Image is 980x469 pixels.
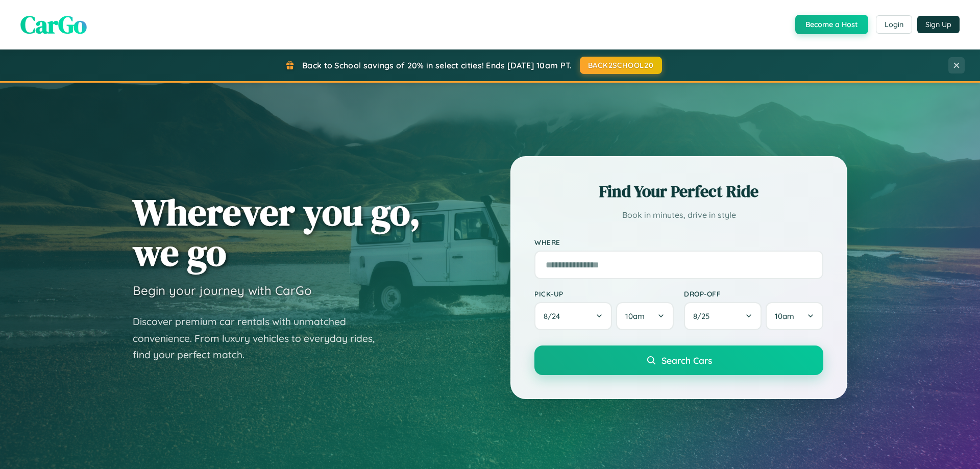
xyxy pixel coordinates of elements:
button: Search Cars [534,345,823,375]
span: 10am [625,311,645,321]
label: Where [534,238,823,246]
span: 8 / 25 [693,311,715,321]
p: Discover premium car rentals with unmatched convenience. From luxury vehicles to everyday rides, ... [133,313,388,363]
button: 8/24 [534,302,612,330]
h3: Begin your journey with CarGo [133,283,312,298]
label: Pick-up [534,289,674,298]
h1: Wherever you go, we go [133,192,421,273]
h2: Find Your Perfect Ride [534,180,823,203]
button: BACK2SCHOOL20 [580,57,662,74]
span: 8 / 24 [544,311,565,321]
span: CarGo [20,8,87,41]
button: Login [876,15,912,34]
span: 10am [775,311,794,321]
label: Drop-off [684,289,823,298]
button: Sign Up [917,16,960,33]
button: 10am [616,302,674,330]
button: 10am [766,302,823,330]
button: Become a Host [795,15,868,34]
p: Book in minutes, drive in style [534,208,823,223]
span: Back to School savings of 20% in select cities! Ends [DATE] 10am PT. [302,60,572,70]
span: Search Cars [661,355,712,366]
button: 8/25 [684,302,762,330]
